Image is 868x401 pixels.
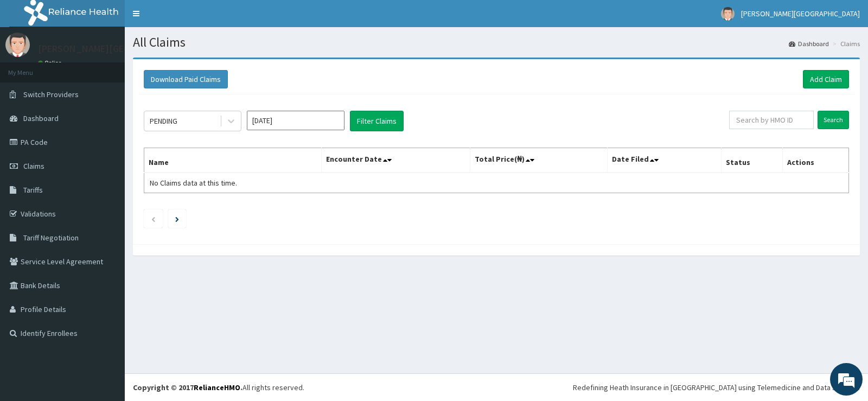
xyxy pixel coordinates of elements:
[150,116,177,126] div: PENDING
[23,90,79,99] span: Switch Providers
[782,148,848,173] th: Actions
[175,214,179,224] a: Next page
[803,70,849,88] a: Add Claim
[322,148,470,173] th: Encounter Date
[789,39,829,48] a: Dashboard
[38,44,199,54] p: [PERSON_NAME][GEOGRAPHIC_DATA]
[194,383,240,392] a: RelianceHMO
[247,111,344,130] input: Select Month and Year
[470,148,607,173] th: Total Price(₦)
[133,383,242,392] strong: Copyright © 2017 .
[125,373,868,401] footer: All rights reserved.
[23,113,59,123] span: Dashboard
[23,161,44,171] span: Claims
[573,382,860,393] div: Redefining Heath Insurance in [GEOGRAPHIC_DATA] using Telemedicine and Data Science!
[133,35,860,49] h1: All Claims
[38,59,64,67] a: Online
[5,33,30,57] img: User Image
[150,178,237,188] span: No Claims data at this time.
[721,148,782,173] th: Status
[830,39,860,48] li: Claims
[721,7,735,21] img: User Image
[23,233,79,243] span: Tariff Negotiation
[741,9,860,18] span: [PERSON_NAME][GEOGRAPHIC_DATA]
[144,148,322,173] th: Name
[151,214,156,224] a: Previous page
[144,70,228,88] button: Download Paid Claims
[608,148,722,173] th: Date Filed
[818,111,849,129] input: Search
[23,185,43,195] span: Tariffs
[350,111,404,131] button: Filter Claims
[729,111,814,129] input: Search by HMO ID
